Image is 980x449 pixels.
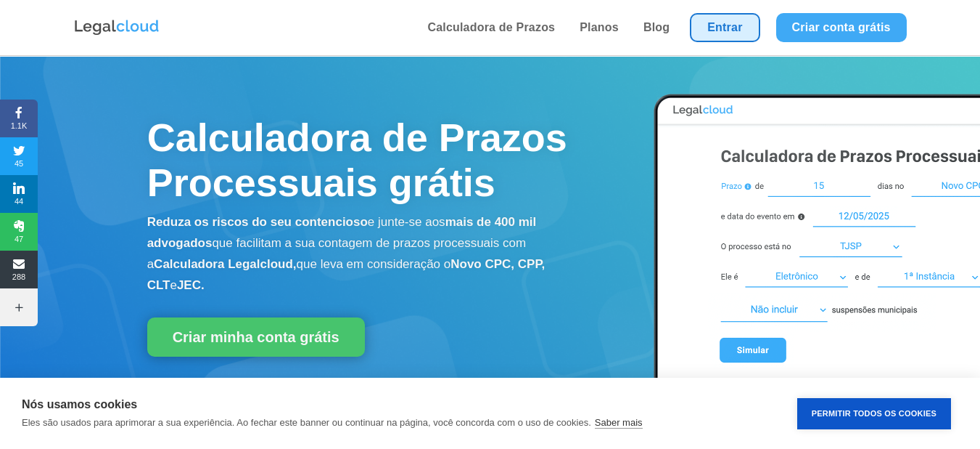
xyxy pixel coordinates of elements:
[22,417,591,428] p: Eles são usados para aprimorar a sua experiência. Ao fechar este banner ou continuar na página, v...
[776,13,907,42] a: Criar conta grátis
[147,116,567,204] span: Calculadora de Prazos Processuais grátis
[690,13,759,42] a: Entrar
[73,18,160,37] img: Logo da Legalcloud
[147,215,368,229] b: Reduza os riscos do seu contencioso
[595,417,643,429] a: Saber mais
[147,257,545,292] b: Novo CPC, CPP, CLT
[177,278,205,292] b: JEC.
[22,398,137,410] strong: Nós usamos cookies
[147,317,365,357] a: Criar minha conta grátis
[154,257,297,271] b: Calculadora Legalcloud,
[147,212,588,296] p: e junte-se aos que facilitam a sua contagem de prazos processuais com a que leva em consideração o e
[797,398,951,429] button: Permitir Todos os Cookies
[147,215,537,250] b: mais de 400 mil advogados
